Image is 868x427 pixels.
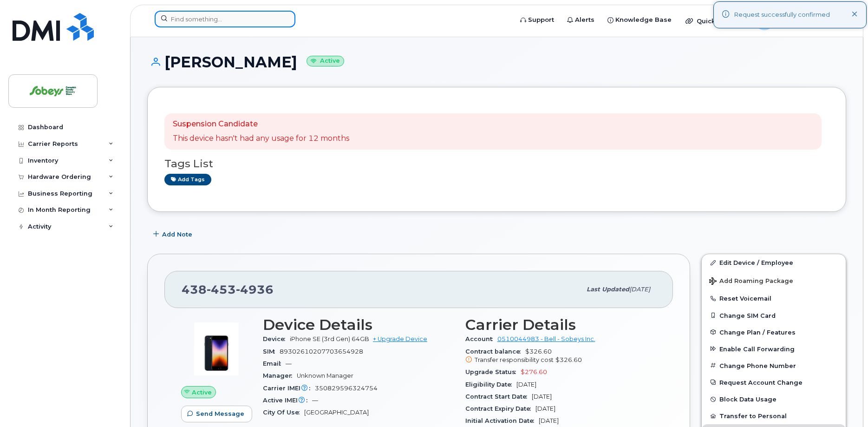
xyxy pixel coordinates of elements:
[702,290,846,307] button: Reset Voicemail
[164,158,829,170] h3: Tags List
[297,372,353,379] span: Unknown Manager
[465,405,535,412] span: Contract Expiry Date
[521,368,547,375] span: $276.60
[516,381,536,388] span: [DATE]
[702,324,846,341] button: Change Plan / Features
[162,230,192,239] span: Add Note
[290,335,369,342] span: iPhone SE (3rd Gen) 64GB
[555,356,582,363] span: $326.60
[535,405,555,412] span: [DATE]
[263,348,280,355] span: SIM
[709,277,793,286] span: Add Roaming Package
[263,335,290,342] span: Device
[147,226,200,243] button: Add Note
[702,357,846,374] button: Change Phone Number
[147,54,846,70] h1: [PERSON_NAME]
[734,10,830,20] div: Request successfully confirmed
[497,335,595,342] a: 0510044983 - Bell - Sobeys Inc.
[182,282,274,296] span: 438
[465,348,525,355] span: Contract balance
[719,345,795,352] span: Enable Call Forwarding
[192,388,212,397] span: Active
[719,328,796,335] span: Change Plan / Features
[532,393,552,400] span: [DATE]
[173,119,349,130] p: Suspension Candidate
[702,407,846,424] button: Transfer to Personal
[702,374,846,391] button: Request Account Change
[263,409,304,416] span: City Of Use
[263,385,315,392] span: Carrier IMEI
[702,391,846,407] button: Block Data Usage
[465,393,532,400] span: Contract Start Date
[702,254,846,271] a: Edit Device / Employee
[304,409,369,416] span: [GEOGRAPHIC_DATA]
[629,286,650,293] span: [DATE]
[312,397,318,404] span: —
[181,406,252,422] button: Send Message
[465,316,657,333] h3: Carrier Details
[465,348,657,365] span: $326.60
[286,360,292,367] span: —
[263,316,454,333] h3: Device Details
[465,381,516,388] span: Eligibility Date
[465,335,497,342] span: Account
[702,341,846,357] button: Enable Call Forwarding
[263,397,312,404] span: Active IMEI
[465,368,521,375] span: Upgrade Status
[702,271,846,290] button: Add Roaming Package
[280,348,363,355] span: 89302610207703654928
[189,321,244,377] img: image20231002-3703462-1angbar.jpeg
[164,174,211,185] a: Add tags
[173,133,349,144] p: This device hasn't had any usage for 12 months
[539,417,559,424] span: [DATE]
[465,417,539,424] span: Initial Activation Date
[373,335,427,342] a: + Upgrade Device
[702,307,846,324] button: Change SIM Card
[263,360,286,367] span: Email
[236,282,274,296] span: 4936
[475,356,554,363] span: Transfer responsibility cost
[587,286,629,293] span: Last updated
[263,372,297,379] span: Manager
[307,56,344,66] small: Active
[196,409,244,418] span: Send Message
[207,282,236,296] span: 453
[315,385,378,392] span: 350829596324754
